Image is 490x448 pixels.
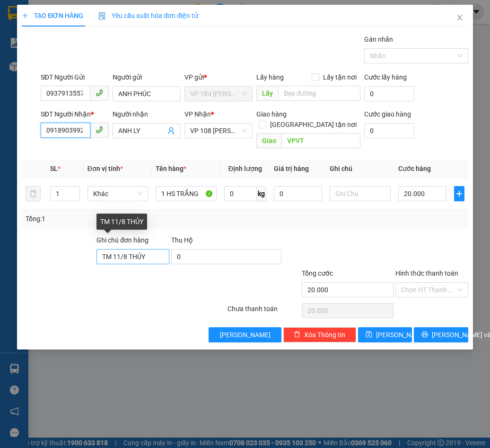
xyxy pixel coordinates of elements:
[184,72,253,82] div: VP gửi
[171,236,193,244] span: Thu Hộ
[209,327,281,342] button: [PERSON_NAME]
[96,126,103,134] span: phone
[281,133,360,148] input: Dọc đường
[41,72,109,82] div: SĐT Người Gửi
[90,9,113,19] span: Nhận:
[358,327,412,342] button: save[PERSON_NAME]
[184,110,211,118] span: VP Nhận
[90,31,166,42] div: CHỊ THI
[8,9,23,19] span: Gửi:
[319,72,360,82] span: Lấy tận nơi
[113,109,181,119] div: Người nhận
[227,304,301,320] div: Chưa thanh toán
[26,186,41,201] button: delete
[294,331,300,339] span: delete
[96,214,147,230] div: TM 11/8 THỦY
[414,327,468,342] button: printer[PERSON_NAME] và In
[256,110,287,118] span: Giao hàng
[98,12,106,20] img: icon
[90,61,104,71] span: DĐ:
[22,12,28,19] span: plus
[156,186,217,201] input: VD: Bàn, Ghế
[376,330,427,340] span: [PERSON_NAME]
[364,110,411,118] label: Cước giao hàng
[167,127,175,134] span: user-add
[302,269,333,277] span: Tổng cước
[190,87,247,101] span: VP 184 Nguyễn Văn Trỗi - HCM
[257,186,266,201] span: kg
[364,36,393,43] label: Gán nhãn
[113,72,181,82] div: Người gửi
[326,160,394,178] th: Ghi chú
[455,190,464,197] span: plus
[87,165,123,172] span: Đơn vị tính
[156,165,186,172] span: Tên hàng
[93,187,143,201] span: Khác
[274,165,309,172] span: Giá trị hàng
[104,55,140,72] span: VPVT
[266,119,360,130] span: [GEOGRAPHIC_DATA] tận nơi
[364,73,407,81] label: Cước lấy hàng
[256,86,278,101] span: Lấy
[278,86,360,101] input: Dọc đường
[304,330,345,340] span: Xóa Thông tin
[190,124,247,138] span: VP 108 Lê Hồng Phong - Vũng Tàu
[22,12,83,19] span: TẠO ĐƠN HÀNG
[8,42,84,54] div: NGUYÊN
[256,133,281,148] span: Giao
[220,330,271,340] span: [PERSON_NAME]
[26,214,190,224] div: Tổng: 1
[228,165,262,172] span: Định lượng
[364,123,414,138] input: Cước giao hàng
[395,269,458,277] label: Hình thức thanh toán
[398,165,431,172] span: Cước hàng
[454,186,464,201] button: plus
[421,331,428,339] span: printer
[98,12,198,19] span: Yêu cầu xuất hóa đơn điện tử
[330,186,391,201] input: Ghi Chú
[456,14,464,21] span: close
[90,42,166,55] div: 0983111465
[41,109,109,119] div: SĐT Người Nhận
[366,331,372,339] span: save
[283,327,356,342] button: deleteXóa Thông tin
[256,73,284,81] span: Lấy hàng
[96,249,169,264] input: Ghi chú đơn hàng
[96,236,149,244] label: Ghi chú đơn hàng
[364,86,414,101] input: Cước lấy hàng
[446,5,473,31] button: Close
[8,8,84,42] div: VP 184 [PERSON_NAME] - HCM
[50,165,58,172] span: SL
[90,8,166,31] div: VP 108 [PERSON_NAME]
[96,89,103,97] span: phone
[274,186,322,201] input: 0
[8,54,84,67] div: 0929116677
